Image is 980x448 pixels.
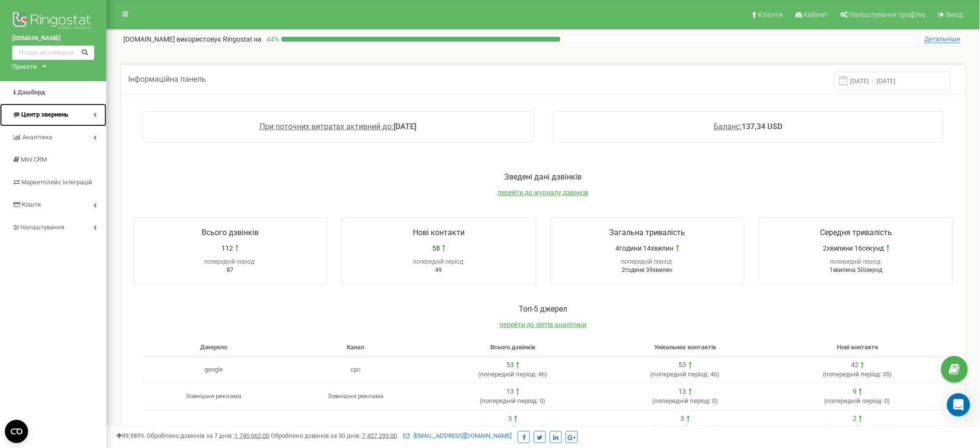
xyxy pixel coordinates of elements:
[234,432,269,439] u: 1 745 662,00
[831,258,882,265] span: попередній період:
[947,393,970,417] div: Open Intercom Messenger
[654,343,716,351] span: Унікальних контактів
[260,122,417,131] a: При поточних витратах активний до:[DATE]
[849,11,926,18] span: Налаштування профілю
[851,360,859,370] div: 42
[827,424,883,432] span: попередній період:
[759,11,783,18] span: Клієнти
[616,243,674,253] span: 4години 14хвилин
[260,122,394,131] span: При поточних витратах активний до:
[823,243,884,253] span: 2хвилини 16секунд
[432,243,440,253] span: 58
[436,267,442,273] span: 49
[271,432,397,439] span: Оброблено дзвінків за 30 днів :
[12,34,94,43] a: [DOMAIN_NAME]
[622,267,673,273] span: 2години 39хвилин
[5,420,28,443] button: Open CMP widget
[825,424,891,432] span: ( 0 )
[480,424,546,432] span: ( 0 )
[482,424,539,432] span: попередній період:
[482,397,539,404] span: попередній період:
[202,228,259,237] span: Всього дзвінків
[143,383,285,410] td: Зовнішня реклама
[490,343,535,351] span: Всього дзвінків
[143,356,285,383] td: google
[506,387,514,397] div: 13
[681,414,685,424] div: 3
[827,397,883,404] span: попередній період:
[285,356,427,383] td: cpc
[146,432,269,439] span: Оброблено дзвінків за 7 днів :
[820,228,892,237] span: Середня тривалість
[403,432,512,439] a: [EMAIL_ADDRESS][DOMAIN_NAME]
[679,387,687,397] div: 13
[825,397,891,404] span: ( 0 )
[508,414,512,424] div: 3
[12,45,94,60] input: Пошук за номером
[22,134,52,141] span: Аналiтика
[362,432,397,439] u: 7 427 293,00
[498,189,589,196] a: перейти до журналу дзвінків
[622,258,673,265] span: попередній період:
[654,397,711,404] span: попередній період:
[651,371,720,378] span: ( 46 )
[506,360,514,370] div: 53
[21,156,47,163] span: Mini CRM
[714,122,783,131] a: Баланс:137,34 USD
[347,343,365,351] span: Канал
[654,424,711,432] span: попередній період:
[413,258,465,265] span: попередній період:
[116,432,145,439] span: 99,989%
[825,371,881,378] span: попередній період:
[478,371,547,378] span: ( 46 )
[413,228,465,237] span: Нові контакти
[500,321,587,329] a: перейти до звітів аналітики
[505,172,582,181] span: Зведені дані дзвінків
[123,34,262,44] p: [DOMAIN_NAME]
[22,201,41,208] span: Кошти
[610,228,686,237] span: Загальна тривалість
[804,11,828,18] span: Кабінет
[853,387,857,397] div: 9
[12,62,37,72] div: Проєкти
[20,224,64,231] span: Налаштування
[128,75,206,84] span: Інформаційна панель
[837,343,878,351] span: Нові контакти
[285,383,427,410] td: Зовнішня реклама
[200,343,227,351] span: Джерело
[480,397,546,404] span: ( 0 )
[679,360,687,370] div: 53
[480,371,537,378] span: попередній період:
[925,35,961,43] span: Детальніше
[262,34,281,44] p: 44 %
[652,424,718,432] span: ( 0 )
[946,11,963,18] span: Вихід
[12,10,94,34] img: Ringostat logo
[652,397,718,404] span: ( 0 )
[714,122,742,131] span: Баланс:
[21,111,68,118] span: Центр звернень
[823,371,892,378] span: ( 35 )
[204,258,256,265] span: попередній період:
[17,89,45,96] span: Дашборд
[853,414,857,424] div: 2
[653,371,709,378] span: попередній період:
[830,267,883,273] span: 1хвилина 50секунд
[21,179,92,186] span: Маркетплейс інтеграцій
[176,35,262,43] span: використовує Ringostat на
[227,267,234,273] span: 87
[519,304,568,314] span: Toп-5 джерел
[221,243,233,253] span: 112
